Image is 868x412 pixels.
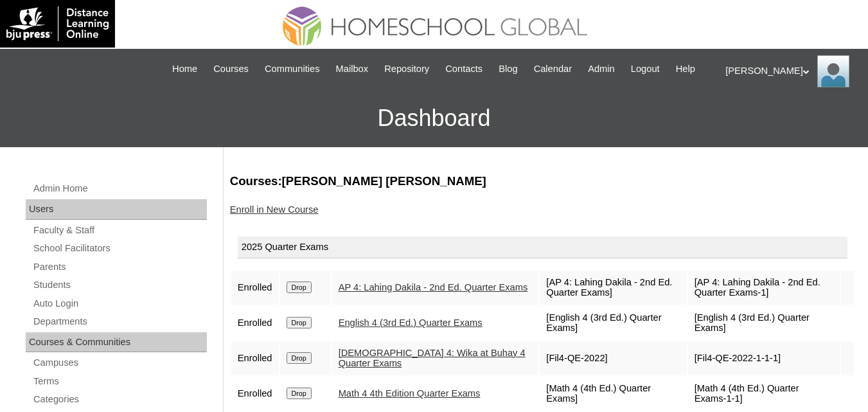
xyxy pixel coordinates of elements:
img: logo-white.png [6,6,109,41]
a: English 4 (3rd Ed.) Quarter Exams [339,318,483,328]
a: School Facilitators [32,240,207,256]
a: Admin Home [32,181,207,197]
input: Drop [287,317,312,328]
td: [Fil4-QE-2022-1-1-1] [688,341,840,375]
a: Parents [32,259,207,275]
span: Repository [384,62,429,76]
td: [AP 4: Lahing Dakila - 2nd Ed. Quarter Exams-1] [688,271,840,305]
a: Admin [581,62,621,76]
a: Campuses [32,355,207,371]
div: [PERSON_NAME] [725,55,855,87]
span: Blog [499,62,517,76]
div: 2025 Quarter Exams [238,237,847,258]
a: [DEMOGRAPHIC_DATA] 4: Wika at Buhay 4 Quarter Exams [339,348,526,369]
td: Enrolled [231,306,279,340]
td: [Fil4-QE-2022] [540,341,686,375]
a: Logout [624,62,666,76]
span: Communities [265,62,320,76]
a: Enroll in New Course [230,204,319,215]
a: AP 4: Lahing Dakila - 2nd Ed. Quarter Exams [339,282,528,292]
a: Math 4 4th Edition Quarter Exams [339,388,481,399]
td: [AP 4: Lahing Dakila - 2nd Ed. Quarter Exams] [540,271,686,305]
span: Contacts [445,62,483,76]
td: [English 4 (3rd Ed.) Quarter Exams] [540,306,686,340]
td: [Math 4 (4th Ed.) Quarter Exams-1-1] [688,377,840,411]
a: Students [32,277,207,293]
span: Logout [631,62,660,76]
span: Admin [588,62,615,76]
a: Categories [32,391,207,408]
a: Communities [258,62,326,76]
td: Enrolled [231,377,279,411]
input: Drop [287,282,312,293]
span: Mailbox [336,62,369,76]
a: Courses [207,62,255,76]
span: Help [676,62,695,76]
a: Departments [32,314,207,330]
div: Users [26,199,207,220]
input: Drop [287,388,312,399]
h3: Dashboard [6,89,862,147]
a: Auto Login [32,296,207,312]
span: Courses [213,62,249,76]
td: [Math 4 (4th Ed.) Quarter Exams] [540,377,686,411]
td: Enrolled [231,341,279,375]
h3: Courses:[PERSON_NAME] [PERSON_NAME] [230,173,855,190]
a: Calendar [527,62,578,76]
td: Enrolled [231,271,279,305]
a: Terms [32,373,207,390]
img: Ariane Ebuen [817,55,849,87]
div: Courses & Communities [26,332,207,353]
a: Faculty & Staff [32,222,207,238]
a: Blog [492,62,524,76]
input: Drop [287,352,312,364]
a: Contacts [439,62,489,76]
a: Repository [378,62,436,76]
a: Home [166,62,204,76]
span: Calendar [534,62,572,76]
td: [English 4 (3rd Ed.) Quarter Exams] [688,306,840,340]
a: Mailbox [330,62,375,76]
a: Help [669,62,702,76]
span: Home [172,62,197,76]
